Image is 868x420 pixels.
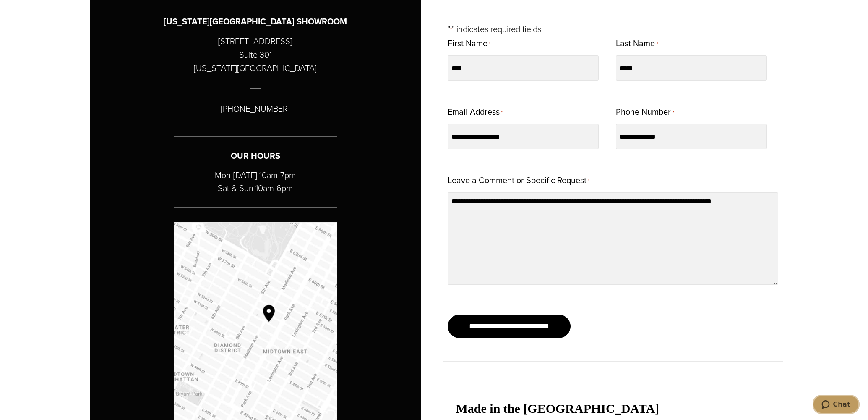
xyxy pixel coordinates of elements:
[616,36,658,52] label: Last Name
[448,36,490,52] label: First Name
[174,150,337,163] h3: Our Hours
[221,102,290,115] p: [PHONE_NUMBER]
[813,395,860,416] iframe: Opens a widget where you can chat to one of our agents
[174,169,337,195] p: Mon-[DATE] 10am-7pm Sat & Sun 10am-6pm
[448,22,778,36] p: " " indicates required fields
[448,173,589,189] label: Leave a Comment or Specific Request
[616,104,674,121] label: Phone Number
[164,15,347,28] h3: [US_STATE][GEOGRAPHIC_DATA] SHOWROOM
[456,402,659,415] strong: Made in the [GEOGRAPHIC_DATA]
[194,34,317,75] p: [STREET_ADDRESS] Suite 301 [US_STATE][GEOGRAPHIC_DATA]
[448,104,503,121] label: Email Address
